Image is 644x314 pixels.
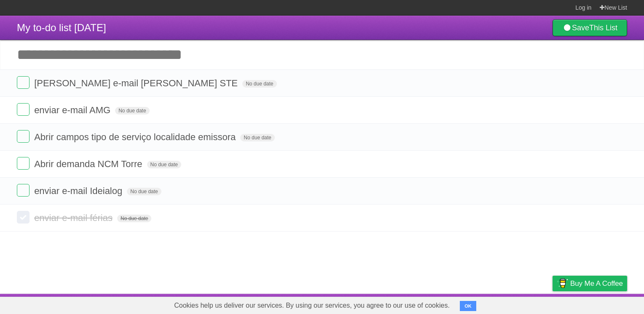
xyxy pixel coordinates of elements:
[34,186,124,196] span: enviar e-mail Ideialog
[542,296,563,312] a: Privacy
[127,188,161,195] span: No due date
[553,276,627,291] a: Buy me a coffee
[117,215,151,222] span: No due date
[17,103,30,116] label: Done
[34,78,240,88] span: [PERSON_NAME] e-mail [PERSON_NAME] STE
[240,134,274,141] span: No due date
[34,213,115,223] span: enviar e-mail férias
[115,107,149,114] span: No due date
[440,296,458,312] a: About
[17,130,30,143] label: Done
[468,296,502,312] a: Developers
[17,22,106,33] span: My to-do list [DATE]
[17,76,30,89] label: Done
[34,132,238,142] span: Abrir campos tipo de serviço localidade emissora
[574,296,627,312] a: Suggest a feature
[557,276,568,290] img: Buy me a coffee
[17,184,30,197] label: Done
[570,276,623,291] span: Buy me a coffee
[34,105,113,115] span: enviar e-mail AMG
[34,159,144,169] span: Abrir demanda NCM Torre
[147,161,181,168] span: No due date
[166,297,458,314] span: Cookies help us deliver our services. By using our services, you agree to our use of cookies.
[17,157,30,170] label: Done
[17,211,30,224] label: Done
[589,24,617,32] b: This List
[513,296,531,312] a: Terms
[553,19,627,36] a: SaveThis List
[460,301,476,311] button: OK
[242,80,276,88] span: No due date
